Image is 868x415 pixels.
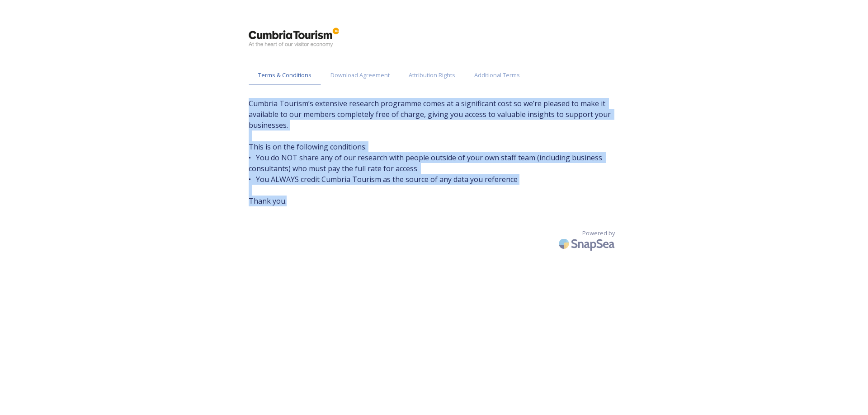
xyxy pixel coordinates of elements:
span: Cumbria Tourism’s extensive research programme comes at a significant cost so we’re pleased to ma... [249,98,619,206]
span: Download Agreement [330,71,390,79]
span: Additional Terms [474,71,520,79]
img: ct_logo.png [249,27,339,48]
span: Powered by [582,229,615,238]
span: Terms & Conditions [258,71,311,79]
img: SnapSea Logo [556,233,619,254]
span: Attribution Rights [409,71,455,79]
